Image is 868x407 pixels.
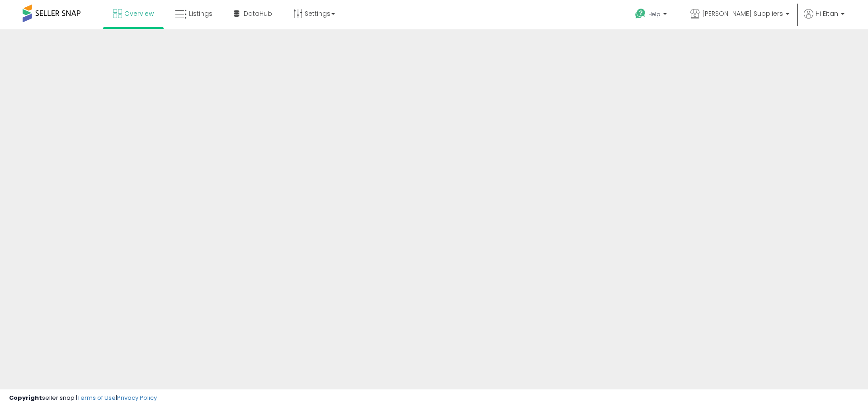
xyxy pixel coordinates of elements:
span: Listings [189,9,212,18]
a: Privacy Policy [117,393,157,402]
span: DataHub [244,9,272,18]
i: Get Help [635,8,646,19]
a: Terms of Use [77,393,116,402]
a: Hi Eitan [804,9,844,29]
span: Overview [124,9,154,18]
div: seller snap | | [9,394,157,402]
span: [PERSON_NAME] Suppliers [702,9,783,18]
strong: Copyright [9,393,42,402]
span: Hi Eitan [816,9,838,18]
a: Help [628,1,676,29]
span: Help [648,10,660,18]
